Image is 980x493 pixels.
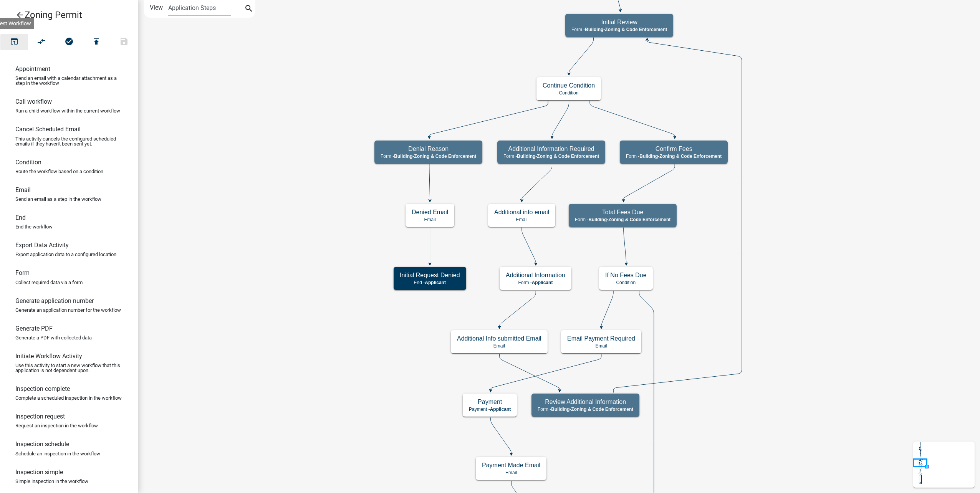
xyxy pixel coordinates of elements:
[0,34,138,52] div: Workflow actions
[588,217,670,222] span: Building-Zoning & Code Enforcement
[400,271,460,279] h5: Initial Request Denied
[15,197,101,202] p: Send an email as a step in the workflow
[503,145,599,152] h5: Additional Information Required
[381,145,476,152] h5: Denial Reason
[0,34,28,50] button: Test Workflow
[15,451,100,456] p: Schedule an inspection in the workflow
[626,154,722,159] p: Form -
[532,280,553,285] span: Applicant
[412,217,448,222] p: Email
[92,37,101,48] i: publish
[15,159,41,166] h6: Condition
[55,34,83,50] button: No problems
[10,37,19,48] i: open_in_browser
[575,217,670,222] p: Form -
[490,407,511,412] span: Applicant
[567,343,635,349] p: Email
[244,4,253,15] i: search
[469,398,511,405] h5: Payment
[400,280,460,285] p: End -
[457,335,541,342] h5: Additional Info submitted Email
[15,126,81,133] h6: Cancel Scheduled Email
[15,10,25,21] i: arrow_back
[15,108,120,113] p: Run a child workflow within the current workflow
[482,470,540,475] p: Email
[571,18,667,26] h5: Initial Review
[15,335,92,340] p: Generate a PDF with collected data
[538,398,633,405] h5: Review Additional Information
[457,343,541,349] p: Email
[543,82,595,89] h5: Continue Condition
[15,479,88,484] p: Simple inspection in the workflow
[15,169,103,174] p: Route the workflow based on a condition
[517,154,599,159] span: Building-Zoning & Code Enforcement
[15,76,123,86] p: Send an email with a calendar attachment as a step in the workflow
[575,208,670,216] h5: Total Fees Due
[15,98,52,105] h6: Call workflow
[15,423,98,428] p: Request an inspection in the workflow
[425,280,446,285] span: Applicant
[15,395,122,400] p: Complete a scheduled inspection in the workflow
[15,297,94,304] h6: Generate application number
[15,413,65,420] h6: Inspection request
[543,90,595,96] p: Condition
[381,154,476,159] p: Form -
[15,280,83,285] p: Collect required data via a form
[15,186,31,194] h6: Email
[65,37,74,48] i: check_circle
[506,271,565,279] h5: Additional Information
[15,252,116,257] p: Export application data to a configured location
[412,208,448,216] h5: Denied Email
[551,407,633,412] span: Building-Zoning & Code Enforcement
[15,325,53,332] h6: Generate PDF
[15,65,50,73] h6: Appointment
[110,34,138,50] button: Save
[494,217,549,222] p: Email
[571,27,667,32] p: Form -
[119,37,129,48] i: save
[15,224,53,229] p: End the workflow
[15,308,121,313] p: Generate an application number for the workflow
[15,468,63,476] h6: Inspection simple
[394,154,476,159] span: Building-Zoning & Code Enforcement
[37,37,46,48] i: compare_arrows
[506,280,565,285] p: Form -
[626,145,722,152] h5: Confirm Fees
[503,154,599,159] p: Form -
[605,271,647,279] h5: If No Fees Due
[15,269,30,276] h6: Form
[567,335,635,342] h5: Email Payment Required
[605,280,647,285] p: Condition
[639,154,722,159] span: Building-Zoning & Code Enforcement
[482,462,540,469] h5: Payment Made Email
[243,3,255,15] button: search
[494,208,549,216] h5: Additional info email
[6,6,126,24] a: Zoning Permit
[15,352,82,360] h6: Initiate Workflow Activity
[83,34,110,50] button: Publish
[15,363,123,373] p: Use this activity to start a new workflow that this application is not dependent upon.
[15,136,123,146] p: This activity cancels the configured scheduled emails if they haven't been sent yet.
[538,407,633,412] p: Form -
[469,407,511,412] p: Payment -
[15,242,69,249] h6: Export Data Activity
[15,385,70,392] h6: Inspection complete
[585,27,667,32] span: Building-Zoning & Code Enforcement
[15,440,69,448] h6: Inspection schedule
[28,34,55,50] button: Auto Layout
[15,214,26,221] h6: End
